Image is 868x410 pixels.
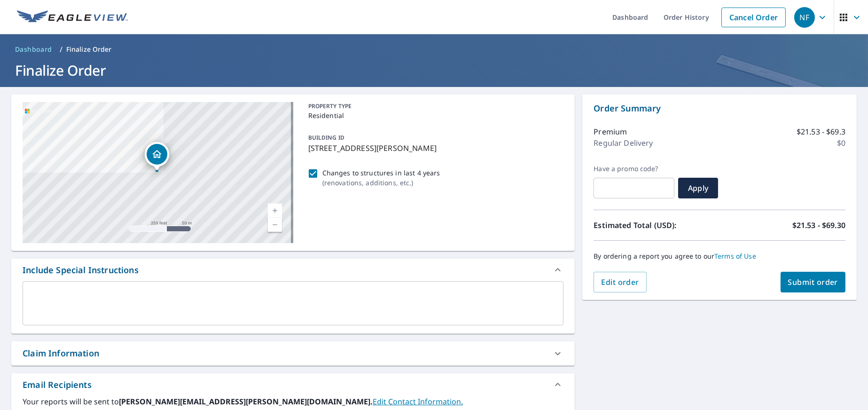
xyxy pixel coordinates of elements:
span: Apply [686,183,711,193]
div: Include Special Instructions [11,259,575,281]
p: Changes to structures in last 4 years [322,168,440,178]
p: ( renovations, additions, etc. ) [322,178,440,188]
p: $0 [837,137,845,149]
div: Email Recipients [23,378,92,391]
p: PROPERTY TYPE [308,102,560,110]
p: BUILDING ID [308,134,344,142]
label: Have a promo code? [594,165,674,173]
p: Regular Delivery [594,137,653,149]
p: $21.53 - $69.3 [797,126,845,137]
b: [PERSON_NAME][EMAIL_ADDRESS][PERSON_NAME][DOMAIN_NAME]. [119,396,373,407]
span: Dashboard [15,45,52,54]
p: Order Summary [594,102,845,115]
p: Premium [594,126,627,137]
label: Your reports will be sent to [23,396,563,407]
a: Cancel Order [721,8,786,27]
a: EditContactInfo [373,396,463,407]
button: Submit order [781,272,846,292]
p: [STREET_ADDRESS][PERSON_NAME] [308,142,560,154]
p: Estimated Total (USD): [594,220,719,231]
h1: Finalize Order [11,61,857,80]
span: Edit order [601,277,639,287]
li: / [60,44,63,55]
span: Submit order [788,277,838,287]
a: Dashboard [11,42,56,57]
button: Edit order [594,272,647,292]
div: Dropped pin, building 1, Residential property, 529 Mcdowell Ln Lewisburg, TN 37091 [145,142,169,171]
div: Email Recipients [11,373,575,396]
a: Terms of Use [714,252,756,260]
div: Claim Information [11,341,575,365]
p: $21.53 - $69.30 [792,220,845,231]
p: Finalize Order [66,45,112,54]
a: Current Level 17, Zoom Out [268,218,282,232]
nav: breadcrumb [11,42,857,57]
a: Current Level 17, Zoom In [268,204,282,218]
p: By ordering a report you agree to our [594,252,845,260]
div: Claim Information [23,347,99,360]
img: EV Logo [17,10,128,24]
button: Apply [678,178,718,198]
div: Include Special Instructions [23,264,139,276]
div: NF [794,7,815,28]
p: Residential [308,110,560,120]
